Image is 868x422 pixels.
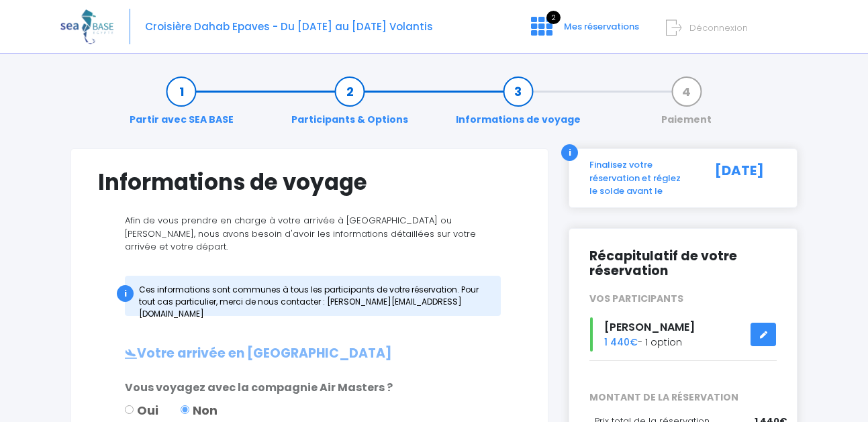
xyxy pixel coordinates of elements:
[689,21,748,34] span: Déconnexion
[285,85,415,127] a: Participants & Options
[604,335,638,349] span: 1 440€
[181,405,189,414] input: Non
[98,346,521,362] h2: Votre arrivée en [GEOGRAPHIC_DATA]
[125,401,158,419] label: Oui
[655,85,718,127] a: Paiement
[145,19,433,34] span: Croisière Dahab Epaves - Du [DATE] au [DATE] Volantis
[125,405,134,414] input: Oui
[564,20,639,33] span: Mes réservations
[579,292,787,306] div: VOS PARTICIPANTS
[98,214,521,254] p: Afin de vous prendre en charge à votre arrivée à [GEOGRAPHIC_DATA] ou [PERSON_NAME], nous avons b...
[546,11,561,24] span: 2
[123,85,240,127] a: Partir avec SEA BASE
[125,276,501,316] div: Ces informations sont communes à tous les participants de votre réservation. Pour tout cas partic...
[449,85,587,127] a: Informations de voyage
[700,158,787,198] div: [DATE]
[589,249,777,280] h2: Récapitulatif de votre réservation
[579,317,787,352] div: - 1 option
[579,158,700,198] div: Finalisez votre réservation et réglez le solde avant le
[561,144,578,161] div: i
[520,25,647,38] a: 2 Mes réservations
[125,380,393,395] span: Vous voyagez avec la compagnie Air Masters ?
[117,285,134,302] div: i
[604,319,695,335] span: [PERSON_NAME]
[181,401,218,419] label: Non
[579,390,787,405] span: MONTANT DE LA RÉSERVATION
[98,169,521,195] h1: Informations de voyage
